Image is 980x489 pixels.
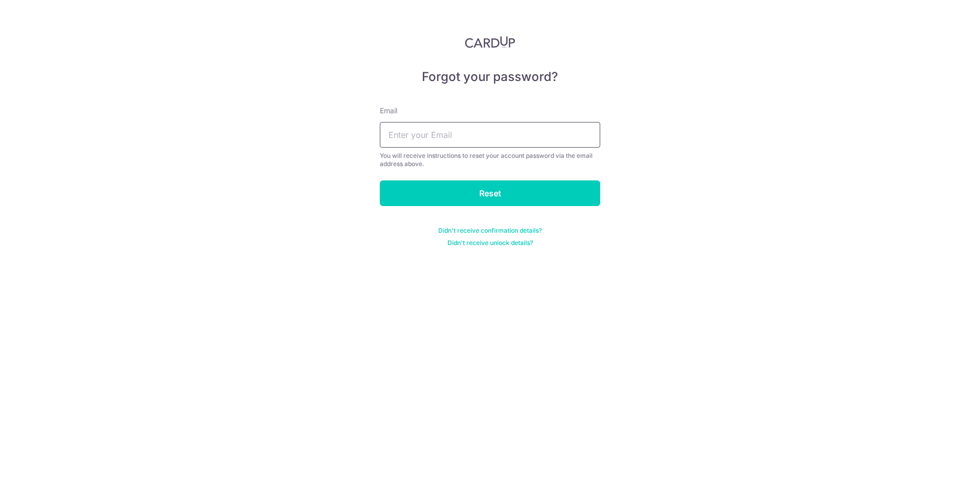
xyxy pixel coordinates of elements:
img: CardUp Logo [465,36,515,48]
label: Email [380,106,397,116]
h5: Forgot your password? [380,69,600,85]
a: Didn't receive unlock details? [447,239,533,247]
div: You will receive instructions to reset your account password via the email address above. [380,152,600,168]
a: Didn't receive confirmation details? [438,227,542,235]
input: Reset [380,180,600,206]
input: Enter your Email [380,122,600,148]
